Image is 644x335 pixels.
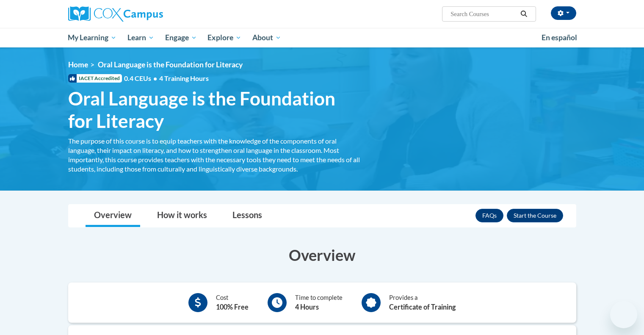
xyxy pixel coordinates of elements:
[127,33,154,43] span: Learn
[122,28,160,47] a: Learn
[295,293,343,312] div: Time to complete
[68,6,163,22] img: Cox Campus
[551,6,576,20] button: Account Settings
[507,209,563,222] button: Enroll
[252,33,281,43] span: About
[98,60,243,69] span: Oral Language is the Foundation for Literacy
[165,33,197,43] span: Engage
[216,293,249,312] div: Cost
[68,136,360,174] div: The purpose of this course is to equip teachers with the knowledge of the components of oral lang...
[68,244,576,266] h3: Overview
[159,74,209,82] span: 4 Training Hours
[517,9,530,19] button: Search
[536,29,583,47] a: En español
[86,205,140,227] a: Overview
[475,209,503,222] a: FAQs
[389,293,456,312] div: Provides a
[68,6,229,22] a: Cox Campus
[55,28,589,47] div: Main menu
[216,303,249,311] b: 100% Free
[68,33,116,43] span: My Learning
[63,28,122,47] a: My Learning
[153,74,157,82] span: •
[247,28,287,47] a: About
[610,301,637,328] iframe: Button to launch messaging window
[295,303,319,311] b: 4 Hours
[202,28,247,47] a: Explore
[68,87,360,132] span: Oral Language is the Foundation for Literacy
[389,303,456,311] b: Certificate of Training
[207,33,241,43] span: Explore
[68,60,88,69] a: Home
[160,28,202,47] a: Engage
[149,205,216,227] a: How it works
[68,74,122,83] span: IACET Accredited
[542,33,577,42] span: En español
[450,9,517,19] input: Search Courses
[224,205,271,227] a: Lessons
[124,74,209,83] span: 0.4 CEUs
